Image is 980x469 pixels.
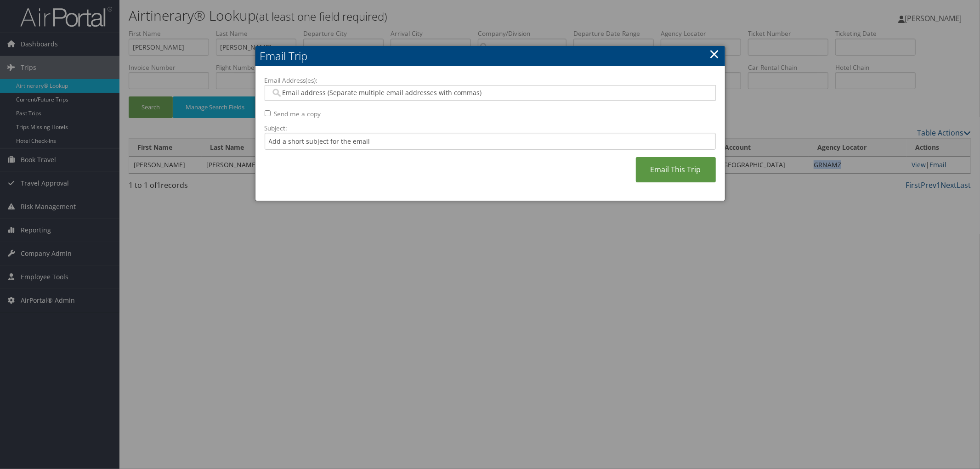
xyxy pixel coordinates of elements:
[709,45,720,63] a: ×
[255,46,725,66] h2: Email Trip
[265,76,716,85] label: Email Address(es):
[265,133,716,150] input: Add a short subject for the email
[636,157,716,182] a: Email This Trip
[271,88,709,97] input: Email address (Separate multiple email addresses with commas)
[265,124,716,133] label: Subject:
[274,109,321,119] label: Send me a copy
